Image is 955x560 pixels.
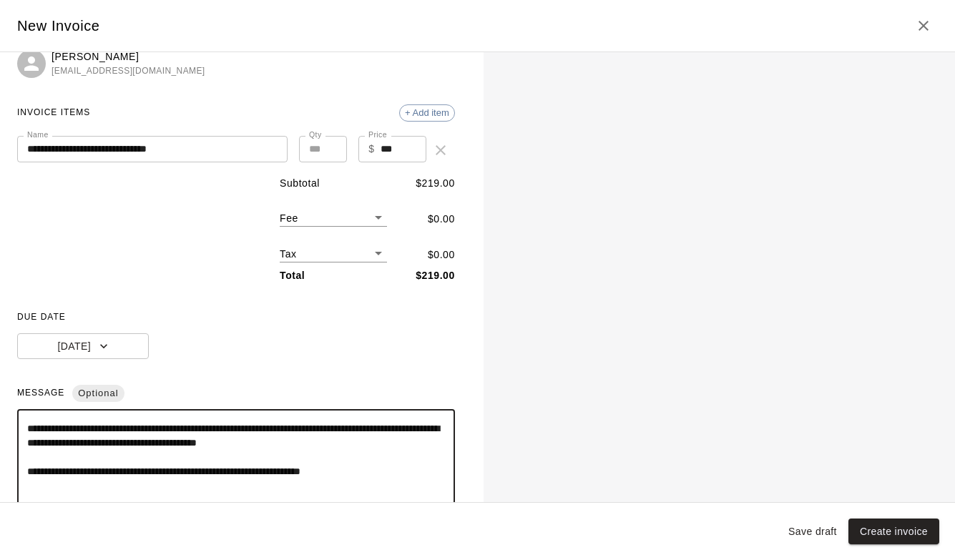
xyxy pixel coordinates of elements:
[17,382,455,405] span: MESSAGE
[27,129,49,140] label: Name
[17,102,90,124] span: INVOICE ITEMS
[309,129,322,140] label: Qty
[52,64,205,79] span: [EMAIL_ADDRESS][DOMAIN_NAME]
[17,333,149,360] button: [DATE]
[17,306,455,329] span: DUE DATE
[428,247,455,262] p: $ 0.00
[72,381,124,406] span: Optional
[17,16,100,36] h5: New Invoice
[400,107,454,118] span: + Add item
[280,176,320,191] p: Subtotal
[909,11,938,40] button: Close
[399,104,455,122] div: + Add item
[368,129,387,140] label: Price
[428,212,455,227] p: $ 0.00
[416,270,455,281] b: $ 219.00
[416,176,455,191] p: $ 219.00
[280,270,305,281] b: Total
[368,142,374,157] p: $
[848,519,939,545] button: Create invoice
[52,49,205,64] p: [PERSON_NAME]
[783,519,843,545] button: Save draft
